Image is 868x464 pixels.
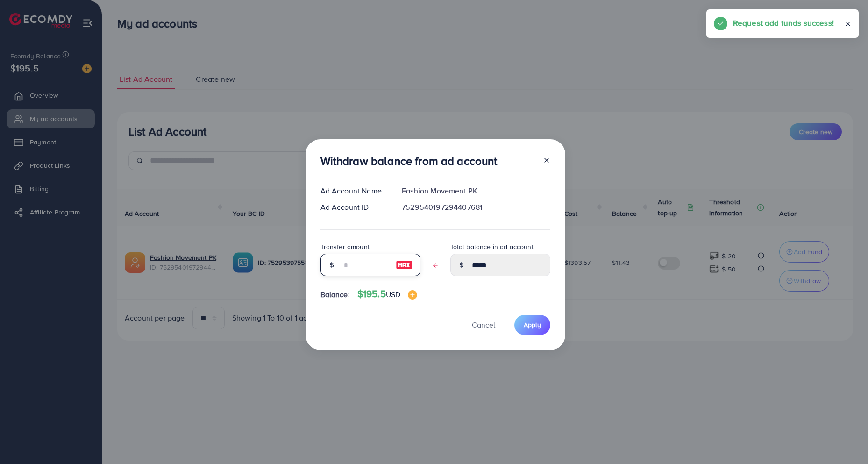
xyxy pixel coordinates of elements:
img: image [408,290,417,300]
h5: Request add funds success! [733,17,834,29]
span: Cancel [472,320,495,330]
label: Total balance in ad account [450,242,534,251]
span: Apply [524,320,541,329]
div: Ad Account Name [313,186,395,196]
span: Balance: [320,289,350,300]
img: image [396,259,413,271]
button: Cancel [460,315,507,335]
div: 7529540197294407681 [394,202,557,213]
h3: Withdraw balance from ad account [320,154,498,168]
span: USD [386,289,400,300]
label: Transfer amount [320,242,370,251]
div: Fashion Movement PK [394,186,557,196]
iframe: Chat [828,422,861,457]
div: Ad Account ID [313,202,395,213]
h4: $195.5 [357,288,417,300]
button: Apply [514,315,550,335]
